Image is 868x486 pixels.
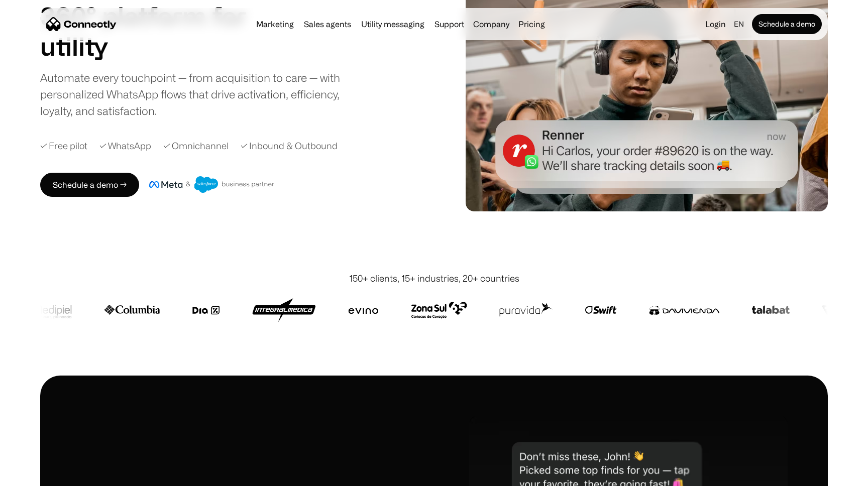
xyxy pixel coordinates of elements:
div: en [730,17,750,31]
div: en [734,17,744,31]
a: Marketing [252,20,298,28]
a: Login [701,17,730,31]
div: Company [470,17,512,31]
h1: utility [40,31,271,61]
div: ✓ Free pilot [40,139,87,153]
div: ✓ Omnichannel [163,139,229,153]
ul: Language list [20,468,60,482]
a: Sales agents [300,20,355,28]
a: Schedule a demo [752,14,822,34]
a: home [46,17,117,32]
div: Automate every touchpoint — from acquisition to care — with personalized WhatsApp flows that driv... [40,69,357,119]
div: 150+ clients, 15+ industries, 20+ countries [349,272,519,285]
aside: Language selected: English [10,467,60,482]
div: Company [473,17,509,31]
a: Schedule a demo → [40,173,139,197]
div: 3 of 4 [40,31,271,61]
a: Support [430,20,468,28]
div: ✓ Inbound & Outbound [241,139,338,153]
a: Pricing [514,20,549,28]
div: ✓ WhatsApp [99,139,151,153]
div: carousel [40,31,271,61]
img: Meta and Salesforce business partner badge. [149,176,275,193]
a: Utility messaging [357,20,428,28]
